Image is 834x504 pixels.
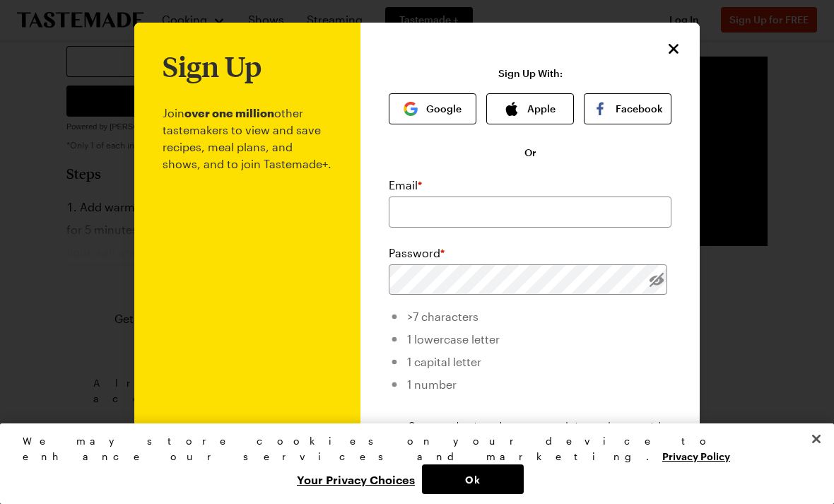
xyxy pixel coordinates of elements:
[407,377,457,391] span: 1 number
[163,51,262,82] h1: Sign Up
[409,419,673,442] span: Get seasonal recipes, show recommendations, and more straight to your inbox.
[184,106,274,119] b: over one million
[801,423,832,455] button: Close
[524,146,536,160] span: Or
[389,93,476,124] button: Google
[407,310,478,323] span: >7 characters
[662,449,730,462] a: More information about your privacy, opens in a new tab
[407,355,481,368] span: 1 capital letter
[389,177,422,194] label: Email
[584,93,671,124] button: Facebook
[486,93,574,124] button: Apple
[389,245,445,262] label: Password
[23,433,799,494] div: Privacy
[498,68,563,79] p: Sign Up With:
[23,433,799,464] div: We may store cookies on your device to enhance our services and marketing.
[290,464,422,494] button: Your Privacy Choices
[664,40,683,58] button: Close
[407,332,500,346] span: 1 lowercase letter
[422,464,524,494] button: Ok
